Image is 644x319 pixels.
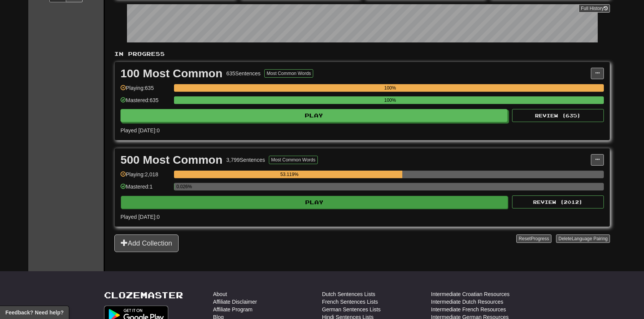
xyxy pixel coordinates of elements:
[120,214,159,220] span: Played [DATE]: 0
[213,290,227,298] a: About
[120,154,223,166] div: 500 Most Common
[120,109,507,122] button: Play
[322,306,381,313] a: German Sentences Lists
[5,309,63,316] span: Open feedback widget
[176,84,604,92] div: 100%
[512,109,604,122] button: Review (635)
[516,234,551,243] button: ResetProgress
[264,69,313,78] button: Most Common Words
[120,127,159,133] span: Played [DATE]: 0
[431,298,503,306] a: Intermediate Dutch Resources
[120,84,170,97] div: Playing: 635
[213,298,257,306] a: Affiliate Disclaimer
[226,156,265,164] div: 3,799 Sentences
[431,290,509,298] a: Intermediate Croatian Resources
[556,234,610,243] button: DeleteLanguage Pairing
[572,236,608,241] span: Language Pairing
[176,171,402,178] div: 53.119%
[322,298,378,306] a: French Sentences Lists
[120,68,223,79] div: 100 Most Common
[579,4,610,13] a: Full History
[531,236,549,241] span: Progress
[213,306,252,313] a: Affiliate Program
[120,183,170,195] div: Mastered: 1
[104,290,183,300] a: Clozemaster
[322,290,375,298] a: Dutch Sentences Lists
[431,306,506,313] a: Intermediate French Resources
[114,50,610,58] p: In Progress
[512,195,604,208] button: Review (2012)
[121,196,508,209] button: Play
[176,96,604,104] div: 100%
[226,70,261,77] div: 635 Sentences
[120,171,170,183] div: Playing: 2,018
[120,96,170,109] div: Mastered: 635
[114,234,179,252] button: Add Collection
[269,156,318,164] button: Most Common Words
